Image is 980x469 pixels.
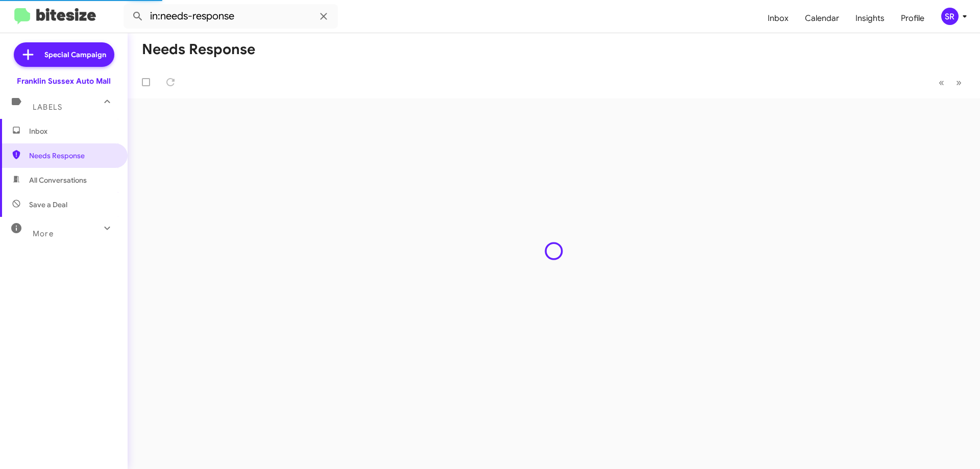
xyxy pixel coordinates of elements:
a: Insights [847,4,893,33]
span: Needs Response [29,151,116,161]
a: Special Campaign [14,42,114,67]
span: » [956,76,962,89]
button: SR [933,8,969,25]
div: Franklin Sussex Auto Mall [17,76,111,86]
nav: Page navigation example [933,72,968,93]
span: Special Campaign [44,50,106,60]
h1: Needs Response [142,41,255,58]
span: « [939,76,944,89]
input: Search [124,4,338,29]
a: Calendar [797,4,847,33]
button: Next [950,72,968,93]
a: Profile [893,4,933,33]
button: Previous [933,72,950,93]
span: Inbox [29,126,116,136]
span: More [33,229,54,238]
span: Labels [33,103,62,112]
span: All Conversations [29,175,87,185]
a: Inbox [759,4,797,33]
div: SR [941,8,959,25]
span: Save a Deal [29,200,67,210]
